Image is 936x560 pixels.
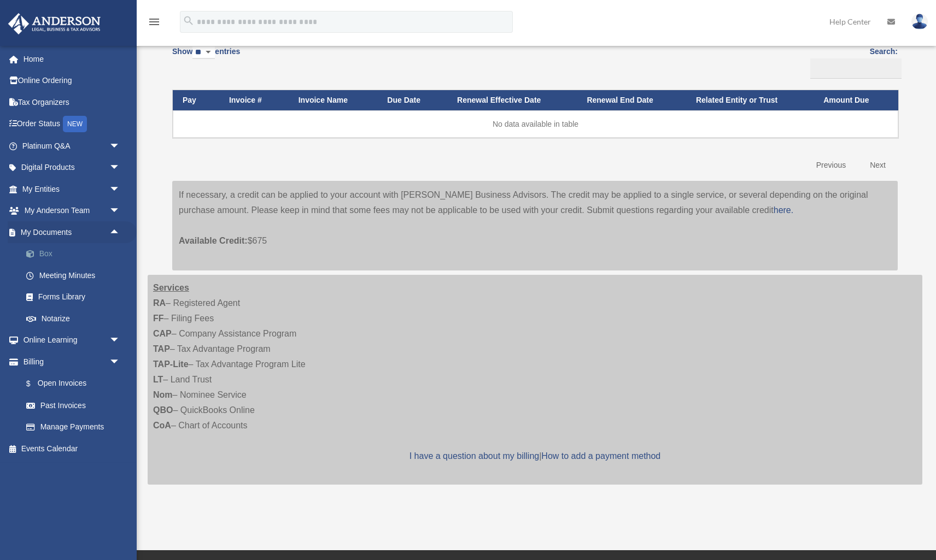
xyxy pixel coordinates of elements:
td: No data available in table [173,110,898,138]
a: Next [862,154,894,176]
a: Meeting Minutes [15,264,137,286]
p: | [153,449,917,464]
div: If necessary, a credit can be applied to your account with [PERSON_NAME] Business Advisors. The c... [172,181,898,270]
a: Digital Productsarrow_drop_down [8,157,137,179]
span: $ [32,377,38,391]
a: Home [8,48,137,70]
a: My Documentsarrow_drop_up [8,221,137,243]
i: search [183,15,195,27]
a: Platinum Q&Aarrow_drop_down [8,135,137,157]
th: Due Date: activate to sort column ascending [377,90,447,110]
span: arrow_drop_down [109,351,131,373]
strong: CoA [153,421,171,430]
a: menu [148,19,161,28]
strong: TAP-Lite [153,359,189,369]
strong: CAP [153,329,172,338]
img: Anderson Advisors Platinum Portal [5,13,104,34]
th: Pay: activate to sort column descending [173,90,219,110]
th: Related Entity or Trust: activate to sort column ascending [686,90,814,110]
a: How to add a payment method [541,451,660,461]
span: arrow_drop_down [109,178,131,201]
label: Search: [806,45,898,79]
a: Tax Organizers [8,91,137,113]
th: Amount Due: activate to sort column ascending [814,90,898,110]
a: Billingarrow_drop_down [8,351,131,373]
a: My Anderson Teamarrow_drop_down [8,200,137,222]
a: My Entitiesarrow_drop_down [8,178,137,200]
span: arrow_drop_down [109,157,131,179]
a: Order StatusNEW [8,113,137,135]
th: Invoice #: activate to sort column ascending [219,90,289,110]
i: menu [148,15,161,28]
div: – Registered Agent – Filing Fees – Company Assistance Program – Tax Advantage Program – Tax Advan... [148,275,922,485]
span: arrow_drop_down [109,329,131,352]
a: I have a question about my billing [409,451,539,461]
strong: QBO [153,405,173,415]
span: arrow_drop_down [109,135,131,157]
strong: TAP [153,344,170,353]
label: Show entries [172,45,240,70]
a: Manage Payments [15,416,131,438]
strong: FF [153,314,164,323]
a: $Open Invoices [15,373,126,395]
select: Showentries [192,46,215,59]
strong: Services [153,283,189,292]
a: Forms Library [15,286,137,308]
span: arrow_drop_down [109,200,131,222]
a: here. [774,205,793,215]
th: Renewal End Date: activate to sort column ascending [577,90,686,110]
a: Online Learningarrow_drop_down [8,329,137,351]
a: Box [15,243,137,265]
a: Past Invoices [15,394,131,416]
a: Events Calendar [8,438,137,459]
a: Online Ordering [8,70,137,92]
th: Invoice Name: activate to sort column ascending [289,90,378,110]
strong: LT [153,375,163,384]
img: User Pic [911,14,928,30]
th: Renewal Effective Date: activate to sort column ascending [447,90,577,110]
strong: RA [153,298,166,308]
div: NEW [63,116,87,132]
a: Notarize [15,308,137,329]
strong: Nom [153,390,173,399]
span: arrow_drop_up [109,221,131,244]
span: Available Credit: [179,236,248,245]
p: $675 [179,218,891,249]
input: Search: [810,58,902,79]
a: Previous [808,154,854,176]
